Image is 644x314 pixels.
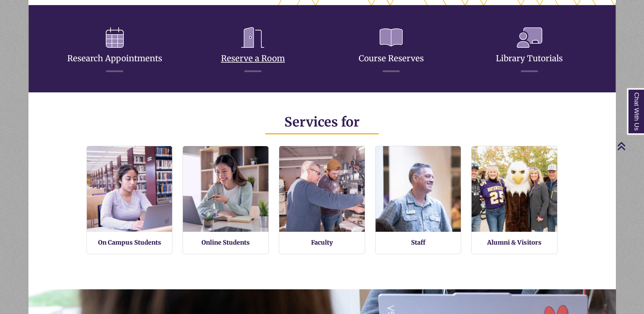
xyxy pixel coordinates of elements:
[617,141,642,151] a: Back to Top
[487,239,542,246] a: Alumni & Visitors
[221,37,285,64] a: Reserve a Room
[67,37,162,64] a: Research Appointments
[284,114,360,130] span: Services for
[201,239,250,246] a: Online Students
[472,146,557,232] img: Alumni and Visitors Services
[411,239,425,246] a: Staff
[279,146,365,232] img: Faculty Resources
[376,146,461,232] img: Staff Services
[496,37,563,64] a: Library Tutorials
[311,239,333,246] a: Faculty
[98,239,161,246] a: On Campus Students
[87,146,172,232] img: On Campus Students Services
[183,146,268,232] img: Online Students Services
[359,37,424,64] a: Course Reserves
